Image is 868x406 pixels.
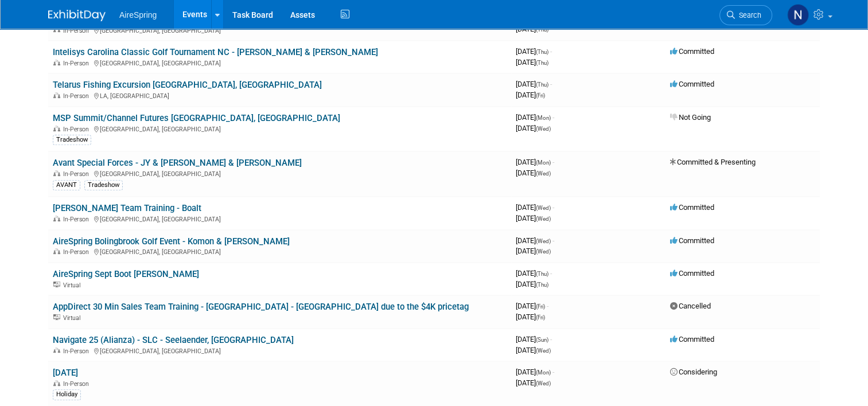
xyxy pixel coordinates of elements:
[536,92,545,99] span: (Fri)
[53,203,201,213] a: [PERSON_NAME] Team Training - Boalt
[670,269,714,278] span: Committed
[53,25,507,34] div: [GEOGRAPHIC_DATA], [GEOGRAPHIC_DATA]
[550,335,552,343] span: -
[53,169,507,178] div: [GEOGRAPHIC_DATA], [GEOGRAPHIC_DATA]
[53,380,60,386] img: In-Person Event
[536,337,548,343] span: (Sun)
[53,389,81,400] div: Holiday
[670,47,714,56] span: Committed
[53,247,507,256] div: [GEOGRAPHIC_DATA], [GEOGRAPHIC_DATA]
[53,27,60,33] img: In-Person Event
[84,180,123,190] div: Tradeshow
[536,303,545,310] span: (Fri)
[53,348,60,353] img: In-Person Event
[516,58,548,67] span: [DATE]
[53,214,507,223] div: [GEOGRAPHIC_DATA], [GEOGRAPHIC_DATA]
[516,158,554,166] span: [DATE]
[536,126,551,132] span: (Wed)
[550,269,552,278] span: -
[53,314,60,320] img: Virtual Event
[552,203,554,212] span: -
[735,11,761,19] span: Search
[670,236,714,245] span: Committed
[53,368,78,378] a: [DATE]
[63,60,92,67] span: In-Person
[53,216,60,221] img: In-Person Event
[53,60,60,65] img: In-Person Event
[63,248,92,256] span: In-Person
[787,4,809,26] img: Natalie Pyron
[536,170,551,177] span: (Wed)
[516,214,551,222] span: [DATE]
[516,236,554,245] span: [DATE]
[670,203,714,212] span: Committed
[53,248,60,254] img: In-Person Event
[516,313,545,321] span: [DATE]
[63,216,92,223] span: In-Person
[63,92,92,100] span: In-Person
[536,60,548,66] span: (Thu)
[516,335,552,343] span: [DATE]
[53,180,80,190] div: AVANT
[536,81,548,88] span: (Thu)
[516,169,551,177] span: [DATE]
[719,5,772,25] a: Search
[536,26,548,33] span: (Thu)
[63,282,84,289] span: Virtual
[53,58,507,67] div: [GEOGRAPHIC_DATA], [GEOGRAPHIC_DATA]
[516,368,554,376] span: [DATE]
[536,380,551,387] span: (Wed)
[63,380,92,388] span: In-Person
[670,80,714,88] span: Committed
[536,49,548,55] span: (Thu)
[53,236,290,247] a: AireSpring Bolingbrook Golf Event - Komon & [PERSON_NAME]
[63,314,84,322] span: Virtual
[670,368,717,376] span: Considering
[670,113,711,122] span: Not Going
[53,282,60,287] img: Virtual Event
[516,269,552,278] span: [DATE]
[670,302,711,310] span: Cancelled
[536,115,551,121] span: (Mon)
[536,205,551,211] span: (Wed)
[536,271,548,277] span: (Thu)
[63,27,92,34] span: In-Person
[63,348,92,355] span: In-Person
[53,335,294,345] a: Navigate 25 (Alianza) - SLC - Seelaender, [GEOGRAPHIC_DATA]
[670,335,714,343] span: Committed
[536,282,548,288] span: (Thu)
[536,348,551,354] span: (Wed)
[53,124,507,133] div: [GEOGRAPHIC_DATA], [GEOGRAPHIC_DATA]
[550,47,552,56] span: -
[53,158,302,168] a: Avant Special Forces - JY & [PERSON_NAME] & [PERSON_NAME]
[516,203,554,212] span: [DATE]
[536,248,551,255] span: (Wed)
[53,91,507,100] div: LA, [GEOGRAPHIC_DATA]
[516,91,545,99] span: [DATE]
[516,302,548,310] span: [DATE]
[670,158,756,166] span: Committed & Presenting
[53,80,322,90] a: Telarus Fishing Excursion [GEOGRAPHIC_DATA], [GEOGRAPHIC_DATA]
[119,10,157,19] span: AireSpring
[552,368,554,376] span: -
[552,113,554,122] span: -
[516,280,548,288] span: [DATE]
[516,113,554,122] span: [DATE]
[53,47,378,57] a: Intelisys Carolina Classic Golf Tournament NC - [PERSON_NAME] & [PERSON_NAME]
[53,126,60,131] img: In-Person Event
[53,113,340,123] a: MSP Summit/Channel Futures [GEOGRAPHIC_DATA], [GEOGRAPHIC_DATA]
[536,369,551,376] span: (Mon)
[516,378,551,387] span: [DATE]
[516,80,552,88] span: [DATE]
[63,126,92,133] span: In-Person
[53,302,469,312] a: AppDirect 30 Min Sales Team Training - [GEOGRAPHIC_DATA] - [GEOGRAPHIC_DATA] due to the $4K pricetag
[536,314,545,321] span: (Fri)
[516,124,551,132] span: [DATE]
[516,47,552,56] span: [DATE]
[53,346,507,355] div: [GEOGRAPHIC_DATA], [GEOGRAPHIC_DATA]
[547,302,548,310] span: -
[552,158,554,166] span: -
[53,135,91,145] div: Tradeshow
[536,238,551,244] span: (Wed)
[53,92,60,98] img: In-Person Event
